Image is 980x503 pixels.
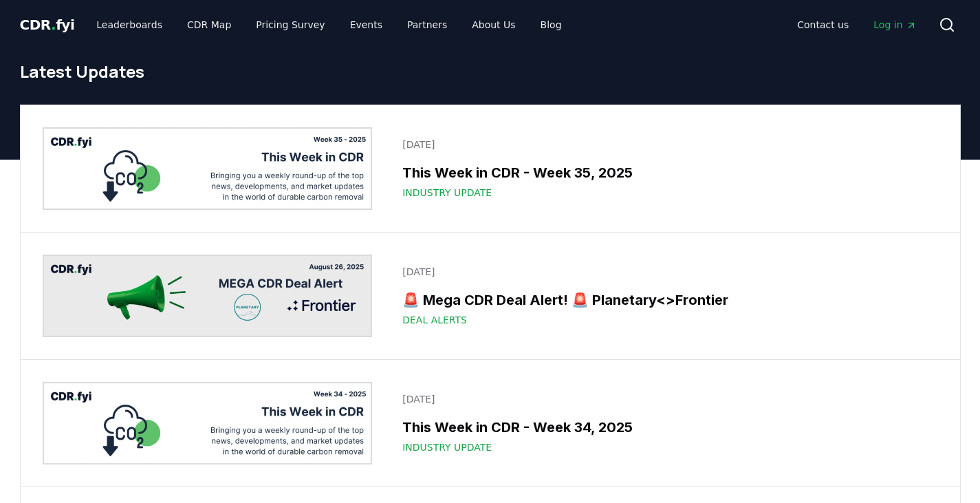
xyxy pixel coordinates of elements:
a: Partners [396,12,458,37]
a: Contact us [786,12,860,37]
a: CDR Map [176,12,242,37]
img: This Week in CDR - Week 35, 2025 blog post image [43,127,373,210]
img: 🚨 Mega CDR Deal Alert! 🚨 Planetary<>Frontier blog post image [43,255,373,337]
a: [DATE]This Week in CDR - Week 34, 2025Industry Update [394,384,937,462]
h3: This Week in CDR - Week 35, 2025 [402,162,929,183]
a: CDR.fyi [20,15,75,34]
nav: Main [85,12,572,37]
nav: Main [786,12,927,37]
a: Leaderboards [85,12,173,37]
span: Deal Alerts [402,313,467,327]
span: Log in [873,18,916,32]
a: Log in [862,12,927,37]
span: Industry Update [402,186,492,200]
h3: This Week in CDR - Week 34, 2025 [402,417,929,438]
a: Events [339,12,393,37]
a: About Us [461,12,526,37]
a: Pricing Survey [245,12,336,37]
a: [DATE]🚨 Mega CDR Deal Alert! 🚨 Planetary<>FrontierDeal Alerts [394,257,937,335]
img: This Week in CDR - Week 34, 2025 blog post image [43,382,373,464]
span: . [51,17,56,33]
h3: 🚨 Mega CDR Deal Alert! 🚨 Planetary<>Frontier [402,290,929,310]
a: [DATE]This Week in CDR - Week 35, 2025Industry Update [394,129,937,208]
p: [DATE] [402,392,929,406]
p: [DATE] [402,138,929,151]
a: Blog [530,12,573,37]
p: [DATE] [402,265,929,279]
h1: Latest Updates [20,61,961,83]
span: Industry Update [402,440,492,454]
span: CDR fyi [20,17,75,33]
